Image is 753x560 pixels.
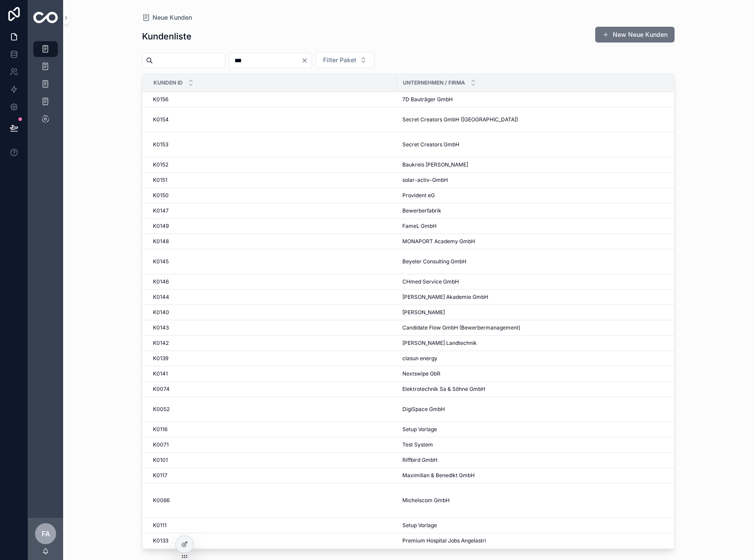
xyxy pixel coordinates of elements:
[402,96,453,103] span: 7D Bauträger GmbH
[316,52,374,68] button: Select Button
[402,309,675,316] a: [PERSON_NAME]
[153,355,168,362] span: K0139
[402,161,675,168] a: Baukreis [PERSON_NAME]
[153,457,168,464] span: K0101
[153,161,168,168] span: K0152
[153,497,170,504] span: K0066
[402,192,675,199] a: Provident eG
[402,192,435,199] span: Provident eG
[153,309,392,316] a: K0140
[153,355,392,362] a: K0139
[153,161,392,168] a: K0152
[402,426,675,433] a: Setup Vorlage
[153,537,392,544] a: K0133
[402,177,448,184] span: solar-activ-GmbH
[402,522,437,529] span: Setup Vorlage
[28,35,63,138] div: scrollable content
[402,457,437,464] span: Riffbird GmbH
[153,522,167,529] span: K0111
[402,472,675,479] a: Maximilian & Benedikt GmbH
[402,497,450,504] span: Michelscom GmbH
[153,278,169,285] span: K0146
[595,27,675,43] button: New Neue Kunden
[402,161,468,168] span: Baukreis [PERSON_NAME]
[402,441,675,448] a: Test System
[402,370,675,377] a: Nextswipe GbR
[153,192,169,199] span: K0150
[153,457,392,464] a: K0101
[402,116,675,123] a: Secret Creators GmbH ([GEOGRAPHIC_DATA])
[153,294,392,301] a: K0144
[153,324,169,331] span: K0143
[153,309,169,316] span: K0140
[402,406,445,413] span: DigiSpace GmbH
[153,258,392,265] a: K0145
[402,426,437,433] span: Setup Vorlage
[153,141,392,148] a: K0153
[153,278,392,285] a: K0146
[402,370,440,377] span: Nextswipe GbR
[153,116,169,123] span: K0154
[402,238,675,245] a: MONAPORT Academy GmbH
[402,258,675,265] a: Beyeler Consulting GmbH
[153,472,392,479] a: K0117
[402,141,459,148] span: Secret Creators GmbH
[402,294,675,301] a: [PERSON_NAME] Akademie GmbH
[153,406,170,413] span: K0052
[153,223,169,230] span: K0149
[402,207,675,214] a: Bewerberfabrik
[402,238,475,245] span: MONAPORT Academy GmbH
[402,294,488,301] span: [PERSON_NAME] Akademie GmbH
[153,441,169,448] span: K0071
[402,457,675,464] a: Riffbird GmbH
[153,177,167,184] span: K0151
[402,355,675,362] a: clasun energy
[153,340,392,347] a: K0142
[33,12,58,23] img: App logo
[153,497,392,504] a: K0066
[153,207,392,214] a: K0147
[301,57,312,64] button: Clear
[402,223,437,230] span: FameL GmbH
[153,294,169,301] span: K0144
[153,96,168,103] span: K0156
[402,406,675,413] a: DigiSpace GmbH
[153,324,392,331] a: K0143
[402,258,466,265] span: Beyeler Consulting GmbH
[153,340,169,347] span: K0142
[153,537,168,544] span: K0133
[153,386,392,393] a: K0074
[402,116,518,123] span: Secret Creators GmbH ([GEOGRAPHIC_DATA])
[153,207,169,214] span: K0147
[153,472,167,479] span: K0117
[402,324,520,331] span: Candidate Flow GmbH (Bewerbermanagement)
[402,177,675,184] a: solar-activ-GmbH
[153,238,169,245] span: K0148
[153,370,168,377] span: K0141
[153,441,392,448] a: K0071
[153,258,169,265] span: K0145
[153,141,168,148] span: K0153
[402,497,675,504] a: Michelscom GmbH
[153,426,167,433] span: K0116
[402,141,675,148] a: Secret Creators GmbH
[153,238,392,245] a: K0148
[402,522,675,529] a: Setup Vorlage
[153,192,392,199] a: K0150
[153,13,192,22] span: Neue Kunden
[153,96,392,103] a: K0156
[402,278,675,285] a: CHmed Service GmbH
[153,386,170,393] span: K0074
[402,441,433,448] span: Test System
[402,386,675,393] a: Elektrotechnik Sa & Söhne GmbH
[323,56,356,64] span: Filter Paket
[402,278,459,285] span: CHmed Service GmbH
[402,96,675,103] a: 7D Bauträger GmbH
[402,223,675,230] a: FameL GmbH
[402,537,486,544] span: Premium Hospital Jobs Angelastri
[402,537,675,544] a: Premium Hospital Jobs Angelastri
[153,426,392,433] a: K0116
[142,13,192,22] a: Neue Kunden
[402,340,477,347] span: [PERSON_NAME] Landtechnik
